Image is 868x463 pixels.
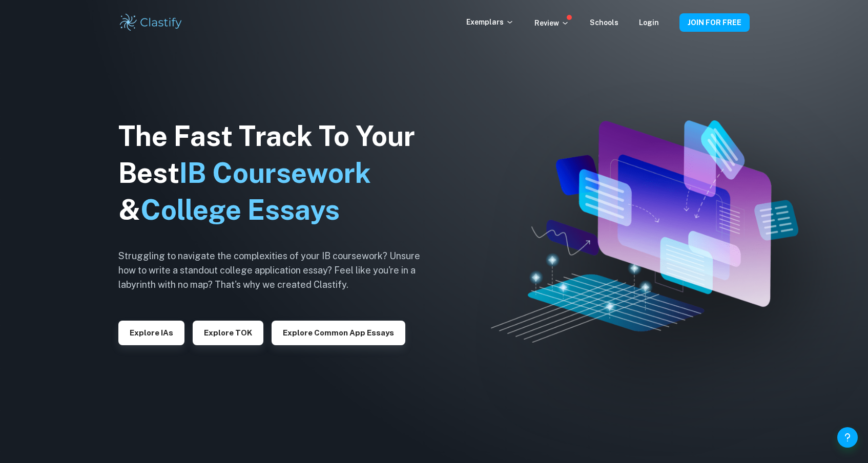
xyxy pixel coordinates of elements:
[466,16,514,28] p: Exemplars
[118,12,183,33] img: Clastify logo
[179,157,371,189] span: IB Coursework
[590,18,618,27] a: Schools
[679,13,750,32] button: JOIN FOR FREE
[193,327,263,337] a: Explore TOK
[837,427,858,448] button: Help and Feedback
[534,17,569,29] p: Review
[272,327,405,337] a: Explore Common App essays
[491,120,798,343] img: Clastify hero
[140,194,340,226] span: College Essays
[639,18,659,27] a: Login
[118,321,184,345] button: Explore IAs
[118,327,184,337] a: Explore IAs
[193,321,263,345] button: Explore TOK
[118,249,436,292] h6: Struggling to navigate the complexities of your IB coursework? Unsure how to write a standout col...
[118,118,436,228] h1: The Fast Track To Your Best &
[272,321,405,345] button: Explore Common App essays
